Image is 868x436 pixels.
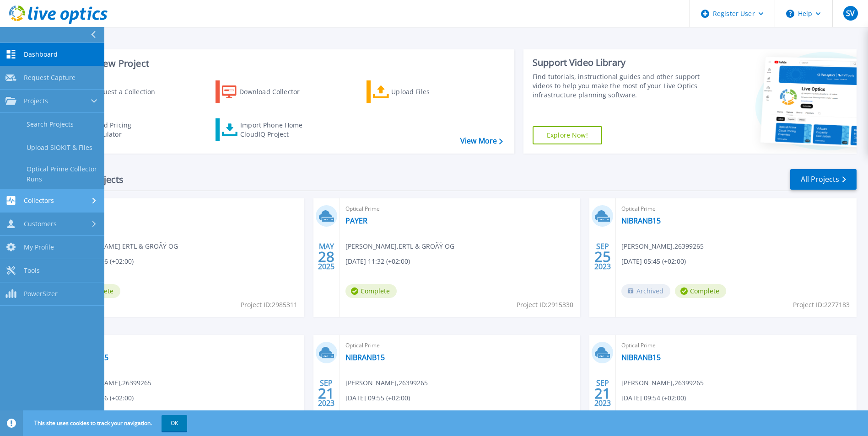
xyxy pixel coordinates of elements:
[675,284,726,298] span: Complete
[24,74,75,82] span: Request Capture
[318,389,334,397] span: 21
[621,340,851,351] span: Optical Prime
[621,378,704,388] span: [PERSON_NAME] , 26399265
[24,266,40,275] span: Tools
[621,284,670,298] span: Archived
[391,83,464,101] div: Upload Files
[594,253,611,261] span: 25
[621,393,686,403] span: [DATE] 09:54 (+02:00)
[65,80,167,103] a: Request a Collection
[345,378,428,388] span: [PERSON_NAME] , 26399265
[345,393,410,403] span: [DATE] 09:55 (+02:00)
[790,169,857,190] a: All Projects
[24,50,58,58] span: Dashboard
[69,204,299,214] span: Optical Prime
[90,121,163,139] div: Cloud Pricing Calculator
[318,377,335,410] div: SEP 2023
[345,216,367,225] a: PAYER
[65,118,167,141] a: Cloud Pricing Calculator
[241,300,297,310] span: Project ID: 2985311
[621,204,851,214] span: Optical Prime
[345,353,385,362] a: NIBRANB15
[69,241,178,251] span: [PERSON_NAME] , ERTL & GROÃŸ OG
[621,256,686,266] span: [DATE] 05:45 (+02:00)
[533,72,702,100] div: Find tutorials, instructional guides and other support videos to help you make the most of your L...
[162,415,187,431] button: OK
[318,253,334,261] span: 28
[594,377,611,410] div: SEP 2023
[91,83,164,101] div: Request a Collection
[240,121,312,139] div: Import Phone Home CloudIQ Project
[25,415,187,431] span: This site uses cookies to track your navigation.
[846,10,855,17] span: SV
[65,58,502,69] h3: Start a New Project
[24,290,58,298] span: PowerSizer
[24,243,54,251] span: My Profile
[24,197,54,205] span: Collectors
[594,389,611,397] span: 21
[345,284,397,298] span: Complete
[367,80,469,103] a: Upload Files
[533,126,602,144] a: Explore Now!
[460,137,503,145] a: View More
[594,240,611,273] div: SEP 2023
[239,83,313,101] div: Download Collector
[345,256,410,266] span: [DATE] 11:32 (+02:00)
[621,216,661,225] a: NIBRANB15
[533,57,702,69] div: Support Video Library
[216,80,318,103] a: Download Collector
[621,353,661,362] a: NIBRANB15
[69,378,151,388] span: [PERSON_NAME] , 26399265
[345,340,575,351] span: Optical Prime
[345,241,454,251] span: [PERSON_NAME] , ERTL & GROÃŸ OG
[24,97,48,105] span: Projects
[793,300,850,310] span: Project ID: 2277183
[318,240,335,273] div: MAY 2025
[69,340,299,351] span: Optical Prime
[517,300,573,310] span: Project ID: 2915330
[345,204,575,214] span: Optical Prime
[621,241,704,251] span: [PERSON_NAME] , 26399265
[24,220,57,228] span: Customers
